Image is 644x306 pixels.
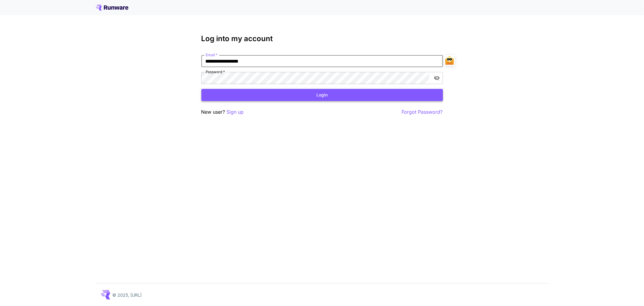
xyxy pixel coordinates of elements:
[201,89,443,101] button: Login
[445,56,454,65] button: Insert temporary email
[206,69,225,74] label: Password
[201,34,443,43] h3: Log into my account
[402,108,443,116] button: Forgot Password?
[431,73,442,83] button: toggle password visibility
[113,292,142,298] p: © 2025, [URL]
[206,52,217,57] label: Email
[201,108,244,116] p: New user?
[227,108,244,116] button: Sign up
